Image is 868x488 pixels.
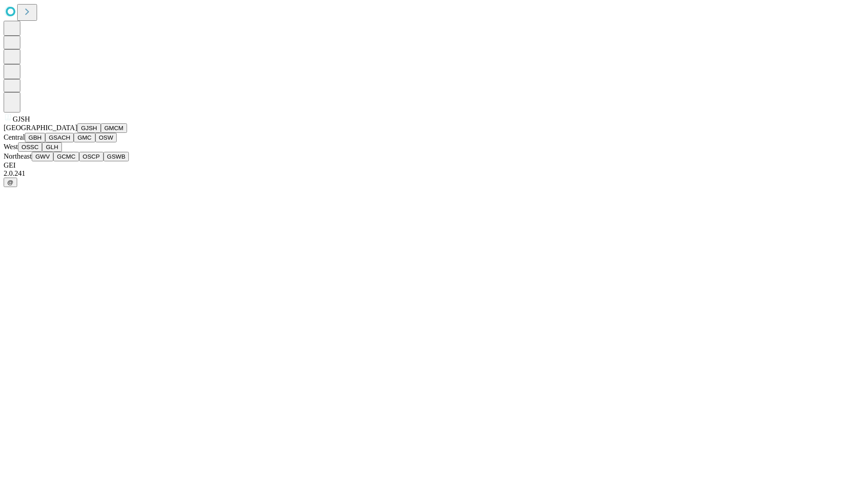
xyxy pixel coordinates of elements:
button: GWV [32,152,53,161]
button: GSACH [45,133,74,142]
span: West [4,143,18,150]
span: Northeast [4,152,32,160]
button: GLH [42,142,61,152]
span: @ [7,179,14,186]
span: GJSH [13,115,30,123]
button: GBH [25,133,45,142]
span: [GEOGRAPHIC_DATA] [4,124,77,131]
button: GSWB [104,152,129,161]
button: GCMC [53,152,79,161]
button: @ [4,178,17,187]
button: GMC [74,133,95,142]
button: OSSC [18,142,42,152]
div: GEI [4,161,864,169]
span: Central [4,133,25,141]
div: 2.0.241 [4,169,864,178]
button: OSCP [79,152,104,161]
button: GMCM [101,123,127,133]
button: GJSH [77,123,101,133]
button: OSW [95,133,117,142]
